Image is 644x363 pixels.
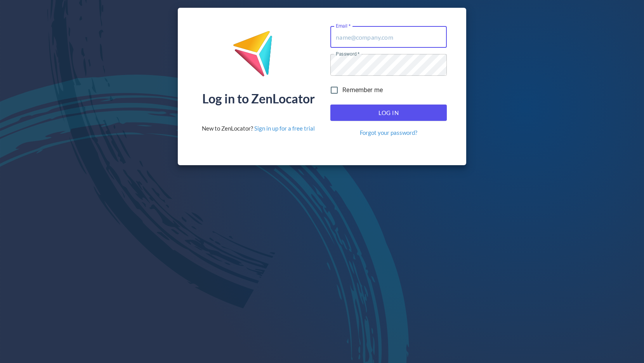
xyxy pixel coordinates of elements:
[254,125,315,132] a: Sign in up for a free trial
[202,92,315,105] div: Log in to ZenLocator
[233,30,285,83] img: ZenLocator
[202,124,315,133] div: New to ZenLocator?
[330,105,447,121] button: Log In
[342,86,383,95] span: Remember me
[330,26,447,48] input: name@company.com
[360,129,417,137] a: Forgot your password?
[339,108,438,118] span: Log In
